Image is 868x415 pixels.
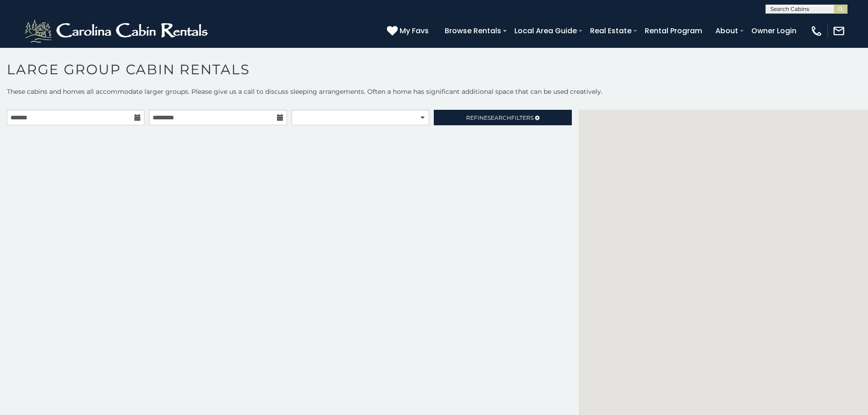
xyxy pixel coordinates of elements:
[510,23,581,39] a: Local Area Guide
[747,23,801,39] a: Owner Login
[810,25,823,37] img: phone-regular-white.png
[832,25,845,37] img: mail-regular-white.png
[466,114,534,121] span: Refine Filters
[586,23,636,39] a: Real Estate
[434,110,571,125] a: RefineSearchFilters
[640,23,707,39] a: Rental Program
[488,114,511,121] span: Search
[711,23,743,39] a: About
[440,23,506,39] a: Browse Rentals
[387,25,431,37] a: My Favs
[400,25,429,36] span: My Favs
[23,17,212,45] img: White-1-2.png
